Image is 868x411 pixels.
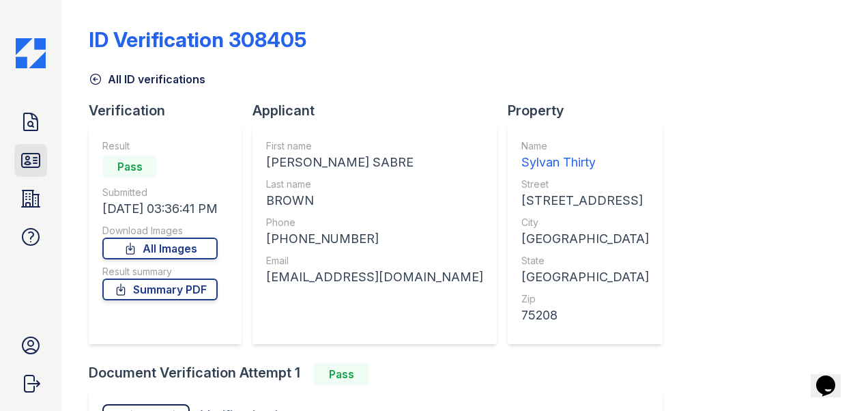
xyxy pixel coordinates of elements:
div: [STREET_ADDRESS] [521,191,649,210]
a: All Images [102,238,218,259]
div: [GEOGRAPHIC_DATA] [521,268,649,287]
div: Applicant [252,101,508,120]
iframe: chat widget [811,356,854,397]
div: [EMAIL_ADDRESS][DOMAIN_NAME] [266,268,483,287]
a: Summary PDF [102,279,218,300]
div: Phone [266,216,483,229]
div: ID Verification 308405 [89,27,306,52]
div: Pass [314,363,368,385]
div: Result summary [102,265,218,279]
div: Submitted [102,186,218,199]
div: Street [521,178,649,191]
div: First name [266,139,483,153]
div: Property [508,101,674,120]
div: Result [102,139,218,153]
div: [PERSON_NAME] SABRE [266,153,483,172]
div: Sylvan Thirty [521,153,649,172]
div: [DATE] 03:36:41 PM [102,199,218,218]
div: [GEOGRAPHIC_DATA] [521,229,649,249]
div: BROWN [266,191,483,210]
a: All ID verifications [89,71,205,87]
div: [PHONE_NUMBER] [266,229,483,249]
div: Verification [89,101,252,120]
div: Last name [266,178,483,191]
div: State [521,254,649,268]
div: Document Verification Attempt 1 [89,363,674,385]
div: Zip [521,292,649,306]
div: Name [521,139,649,153]
div: Pass [102,156,157,178]
a: Name Sylvan Thirty [521,139,649,172]
div: 75208 [521,306,649,325]
img: CE_Icon_Blue-c292c112584629df590d857e76928e9f676e5b41ef8f769ba2f05ee15b207248.png [16,38,46,68]
div: Download Images [102,224,218,238]
div: City [521,216,649,229]
div: Email [266,254,483,268]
